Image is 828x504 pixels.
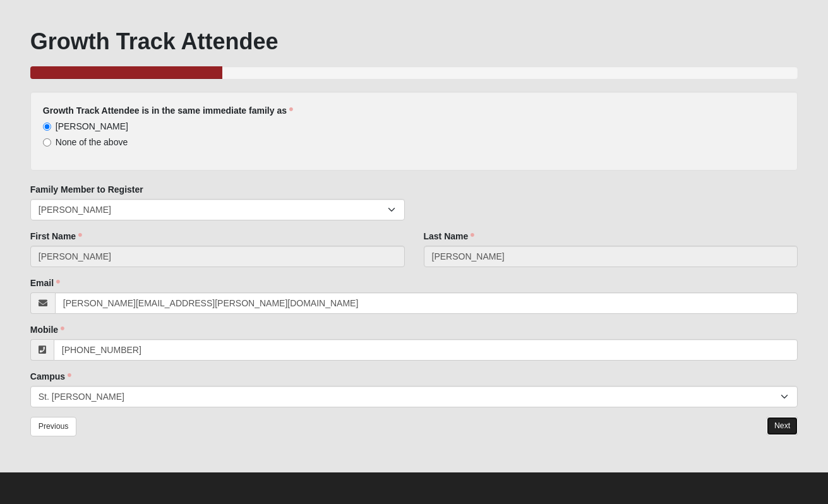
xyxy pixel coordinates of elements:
[30,230,82,243] label: First Name
[424,230,475,243] label: Last Name
[43,123,51,131] input: [PERSON_NAME]
[767,417,798,435] a: Next
[30,28,798,55] h1: Growth Track Attendee
[43,104,293,117] label: Growth Track Attendee is in the same immediate family as
[56,137,128,147] span: None of the above
[30,417,77,436] a: Previous
[30,277,60,289] label: Email
[56,121,128,131] span: [PERSON_NAME]
[30,370,71,383] label: Campus
[43,138,51,147] input: None of the above
[30,183,143,196] label: Family Member to Register
[30,323,64,336] label: Mobile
